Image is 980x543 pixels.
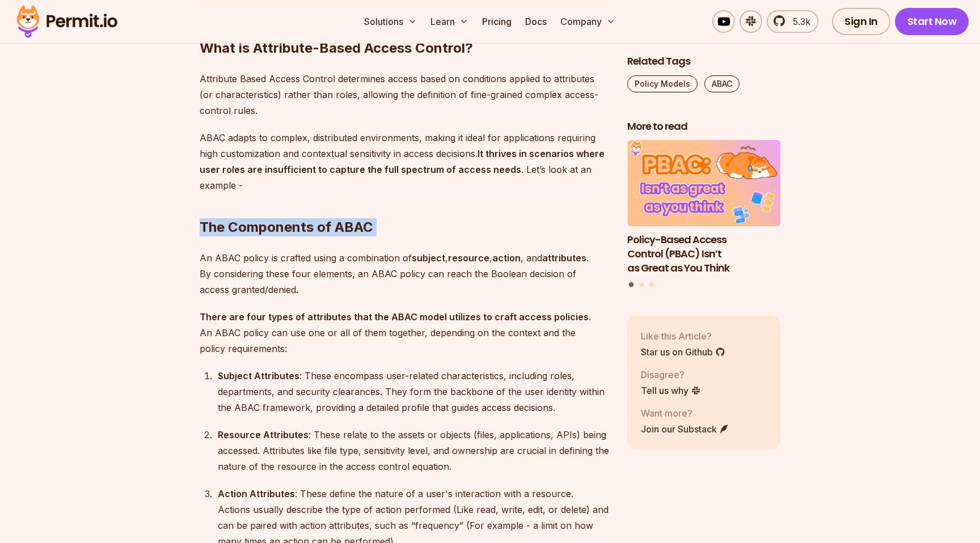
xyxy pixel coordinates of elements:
[200,130,609,193] p: ABAC adapts to complex, distributed environments, making it ideal for applications requiring high...
[629,282,634,287] button: Go to slide 1
[627,141,780,289] div: Posts
[218,370,299,381] strong: Subject Attributes
[200,173,609,236] h2: The Components of ABAC
[556,10,620,33] button: Company
[11,2,122,41] img: Permit logo
[412,252,445,264] strong: subject
[200,40,473,56] strong: What is Attribute-Based Access Control?
[492,252,521,264] strong: action
[200,309,609,357] p: . An ABAC policy can use one or all of them together, depending on the context and the policy req...
[627,141,780,227] img: Policy-Based Access Control (PBAC) Isn’t as Great as You Think
[641,422,729,436] a: Join our Substack
[448,252,489,264] strong: resource
[521,10,551,33] a: Docs
[627,54,780,69] h2: Related Tags
[200,250,609,298] p: An ABAC policy is crafted using a combination of , , , and . By considering these four elements, ...
[360,10,421,33] button: Solutions
[218,427,609,474] div: : These relate to the assets or objects (files, applications, APIs) being accessed. Attributes li...
[649,282,654,287] button: Go to slide 3
[641,345,725,359] a: Star us on Github
[200,311,589,323] strong: There are four types of attributes that the ABAC model utilizes to craft access policies
[627,141,780,275] a: Policy-Based Access Control (PBAC) Isn’t as Great as You ThinkPolicy-Based Access Control (PBAC) ...
[832,8,890,35] a: Sign In
[200,148,605,175] strong: It thrives in scenarios where user roles are insufficient to capture the full spectrum of access ...
[627,141,780,275] li: 1 of 3
[627,120,780,134] h2: More to read
[218,429,309,440] strong: Resource Attributes
[627,75,698,92] a: Policy Models
[704,75,740,92] a: ABAC
[542,252,586,264] strong: attributes
[895,8,969,35] a: Start Now
[478,10,516,33] a: Pricing
[641,329,725,343] p: Like this Article?
[786,15,810,28] span: 5.3k
[641,384,701,397] a: Tell us why
[767,10,818,33] a: 5.3k
[200,71,609,118] p: Attribute Based Access Control determines access based on conditions applied to attributes (or ch...
[218,368,609,415] div: : These encompass user-related characteristics, including roles, departments, and security cleara...
[627,233,780,275] h3: Policy-Based Access Control (PBAC) Isn’t as Great as You Think
[641,368,701,381] p: Disagree?
[641,406,729,420] p: Want more?
[639,282,644,287] button: Go to slide 2
[218,488,295,499] strong: Action Attributes
[426,10,473,33] button: Learn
